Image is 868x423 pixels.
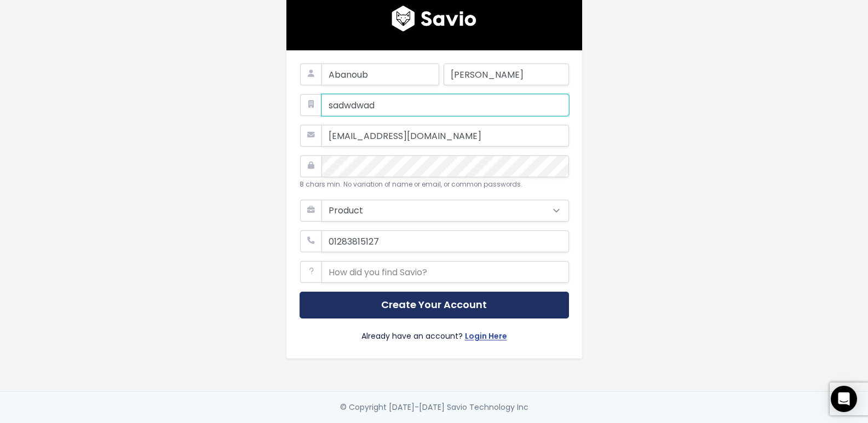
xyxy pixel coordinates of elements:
[831,386,857,412] div: Open Intercom Messenger
[340,401,528,414] div: © Copyright [DATE]-[DATE] Savio Technology Inc
[321,63,439,85] input: First Name
[444,63,569,85] input: Last Name
[300,292,569,318] button: Create Your Account
[300,318,569,345] div: Already have an account?
[321,230,569,252] input: Your phone number
[392,5,476,32] img: logo600x187.a314fd40982d.png
[321,261,569,283] input: How did you find Savio?
[321,125,569,147] input: Work Email Address
[321,94,569,116] input: Company
[300,180,522,189] small: 8 chars min. No variation of name or email, or common passwords.
[465,329,507,345] a: Login Here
